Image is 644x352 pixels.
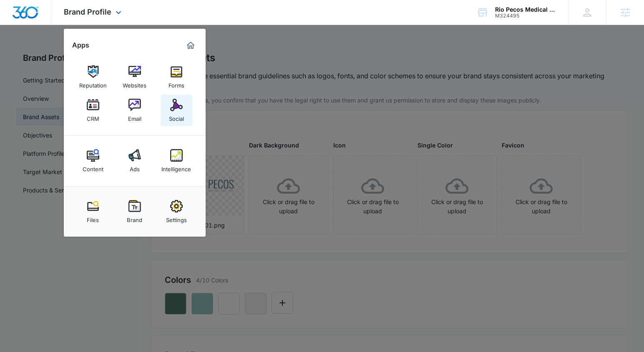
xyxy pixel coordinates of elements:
div: Reputation [79,78,107,89]
a: Websites [119,61,151,93]
a: Forms [161,61,192,93]
div: Social [169,111,184,122]
div: Brand [127,212,142,223]
span: Brand Profile [64,7,111,16]
div: Email [128,111,141,122]
a: Reputation [77,61,109,93]
div: Intelligence [161,162,191,172]
div: account name [495,6,556,13]
a: Brand [119,196,151,227]
h2: Apps [72,41,89,49]
a: Files [77,196,109,227]
a: Email [119,95,151,126]
div: account id [495,13,556,19]
div: Files [87,212,99,223]
a: CRM [77,95,109,126]
a: Content [77,145,109,177]
div: Content [83,162,103,172]
div: Forms [169,78,184,89]
a: Intelligence [161,145,192,177]
a: Marketing 360® Dashboard [184,39,197,52]
a: Social [161,95,192,126]
a: Settings [161,196,192,227]
div: Websites [123,78,146,89]
div: Ads [130,162,140,172]
div: Settings [166,212,187,223]
a: Ads [119,145,151,177]
div: CRM [87,111,99,122]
